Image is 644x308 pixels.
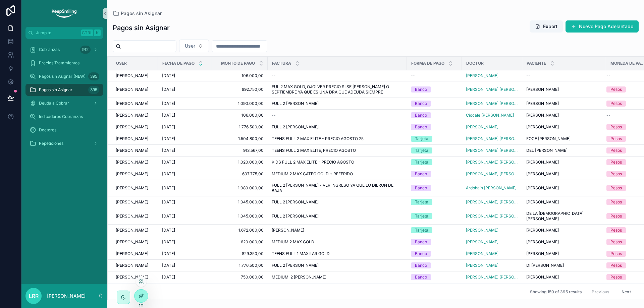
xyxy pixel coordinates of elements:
[466,185,518,191] a: Ardohain [PERSON_NAME]
[466,263,518,268] a: [PERSON_NAME]
[526,73,602,78] a: --
[116,160,154,165] a: [PERSON_NAME]
[411,112,458,118] a: Banco
[116,239,148,245] span: [PERSON_NAME]
[216,185,264,191] a: 1.080.000,00
[526,87,559,92] span: [PERSON_NAME]
[610,262,622,268] div: Pesos
[526,251,559,256] span: [PERSON_NAME]
[162,87,208,92] a: [DATE]
[216,239,264,245] span: 620.000,00
[272,213,403,219] a: FULL 2 [PERSON_NAME]
[25,111,103,123] a: Indicadores Cobranzas
[216,199,264,205] a: 1.045.000,00
[25,44,103,56] a: Cobranzas912
[415,86,427,93] div: Banco
[466,185,517,191] a: Ardohain [PERSON_NAME]
[272,183,403,193] a: FULL 2 [PERSON_NAME] - VER INGRESO YA QUE LO DIERON DE BAJA
[526,113,602,118] a: [PERSON_NAME]
[411,73,458,78] a: --
[216,263,264,268] a: 1.776.500,00
[116,101,148,106] span: [PERSON_NAME]
[81,29,93,36] span: Ctrl
[216,171,264,177] a: 607.775,00
[162,73,175,78] span: [DATE]
[466,148,518,153] a: [PERSON_NAME] [PERSON_NAME]
[88,72,99,80] div: 395
[51,8,77,19] img: App logo
[415,159,428,165] div: Tarjeta
[216,101,264,106] a: 1.090.000,00
[610,86,622,93] div: Pesos
[610,136,622,142] div: Pesos
[116,113,154,118] a: [PERSON_NAME]
[411,101,458,107] a: Banco
[25,27,103,39] button: Jump to...CtrlK
[25,70,103,82] a: Pagos sin Asignar (NEW)395
[526,199,602,205] a: [PERSON_NAME]
[466,113,518,118] a: Ciocale [PERSON_NAME]
[526,239,559,245] span: [PERSON_NAME]
[272,213,319,219] span: FULL 2 [PERSON_NAME]
[415,124,427,130] div: Banco
[116,263,154,268] a: [PERSON_NAME]
[466,228,498,233] span: [PERSON_NAME]
[39,141,63,146] span: Repeticiones
[610,251,622,257] div: Pesos
[80,46,91,54] div: 912
[272,239,314,245] span: MEDIUM 2 MAX GOLD
[116,148,148,153] span: [PERSON_NAME]
[162,136,175,141] span: [DATE]
[466,171,518,177] a: [PERSON_NAME] [PERSON_NAME]
[39,127,56,133] span: Doctores
[411,227,458,233] a: Tarjeta
[272,113,276,118] span: --
[162,213,208,219] a: [DATE]
[466,124,498,130] a: [PERSON_NAME]
[162,136,208,141] a: [DATE]
[466,239,498,245] a: [PERSON_NAME]
[272,171,353,177] span: MEDIUM 2 MAX CATEG GOLD + REFERIDO
[116,251,148,256] span: [PERSON_NAME]
[162,199,208,205] a: [DATE]
[116,148,154,153] a: [PERSON_NAME]
[162,199,175,205] span: [DATE]
[526,124,602,130] a: [PERSON_NAME]
[272,73,276,78] span: --
[526,228,602,233] a: [PERSON_NAME]
[116,113,148,118] span: [PERSON_NAME]
[526,148,602,153] a: DEL [PERSON_NAME]
[216,148,264,153] span: 913.567,00
[526,185,559,191] span: [PERSON_NAME]
[21,39,107,158] div: scrollable content
[526,148,568,153] span: DEL [PERSON_NAME]
[466,136,518,141] a: [PERSON_NAME] [PERSON_NAME]
[116,171,148,177] span: [PERSON_NAME]
[116,228,154,233] a: [PERSON_NAME]
[116,73,154,78] a: [PERSON_NAME]
[162,73,208,78] a: [DATE]
[216,73,264,78] a: 106.000,00
[116,239,154,245] a: [PERSON_NAME]
[411,239,458,245] a: Banco
[216,160,264,165] a: 1.020.000,00
[162,160,208,165] a: [DATE]
[39,87,72,93] span: Pagos sin Asignar
[466,251,498,256] a: [PERSON_NAME]
[162,213,175,219] span: [DATE]
[466,73,498,78] span: [PERSON_NAME]
[216,113,264,118] a: 106.000,00
[415,101,427,107] div: Banco
[411,86,458,93] a: Banco
[411,262,458,268] a: Banco
[466,160,518,165] a: [PERSON_NAME] [PERSON_NAME]
[162,171,208,177] a: [DATE]
[162,263,208,268] a: [DATE]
